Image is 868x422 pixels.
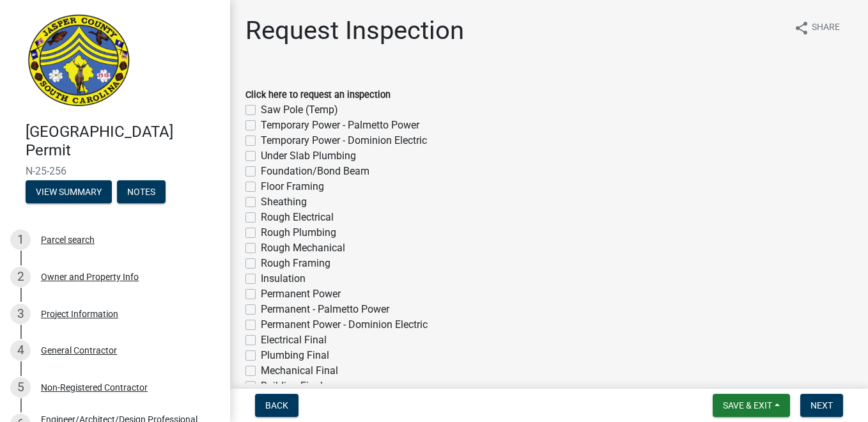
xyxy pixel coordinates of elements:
div: Parcel search [41,235,95,244]
label: Insulation [261,271,306,286]
label: Rough Plumbing [261,225,336,240]
div: 2 [10,267,31,287]
span: Share [812,20,840,36]
label: Mechanical Final [261,363,338,379]
wm-modal-confirm: Notes [117,187,166,198]
wm-modal-confirm: Summary [26,187,112,198]
label: Rough Electrical [261,210,334,225]
label: Sheathing [261,194,307,210]
img: Jasper County, South Carolina [26,13,132,109]
label: Foundation/Bond Beam [261,164,369,179]
div: 4 [10,340,31,361]
span: Back [265,400,288,410]
div: General Contractor [41,346,117,355]
label: Click here to request an inspection [245,91,391,100]
label: Plumbing Final [261,348,329,363]
label: Permanent Power - Dominion Electric [261,317,428,332]
div: Project Information [41,309,118,318]
div: Non-Registered Contractor [41,383,148,392]
button: shareShare [784,15,850,40]
span: N-25-256 [26,165,205,177]
label: Under Slab Plumbing [261,148,356,164]
label: Permanent - Palmetto Power [261,302,389,317]
h1: Request Inspection [245,15,464,46]
label: Permanent Power [261,286,341,302]
div: 1 [10,230,31,250]
i: share [794,20,809,36]
label: Rough Mechanical [261,240,345,256]
label: Electrical Final [261,332,327,348]
label: Temporary Power - Palmetto Power [261,118,419,133]
label: Temporary Power - Dominion Electric [261,133,427,148]
div: 5 [10,377,31,398]
label: Building Final [261,379,323,394]
label: Floor Framing [261,179,324,194]
button: Next [800,394,843,417]
div: Owner and Property Info [41,272,139,281]
button: Notes [117,180,166,203]
h4: [GEOGRAPHIC_DATA] Permit [26,123,220,160]
button: View Summary [26,180,112,203]
button: Save & Exit [713,394,790,417]
label: Saw Pole (Temp) [261,102,338,118]
div: 3 [10,304,31,324]
label: Rough Framing [261,256,330,271]
span: Next [810,400,833,410]
span: Save & Exit [723,400,772,410]
button: Back [255,394,298,417]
